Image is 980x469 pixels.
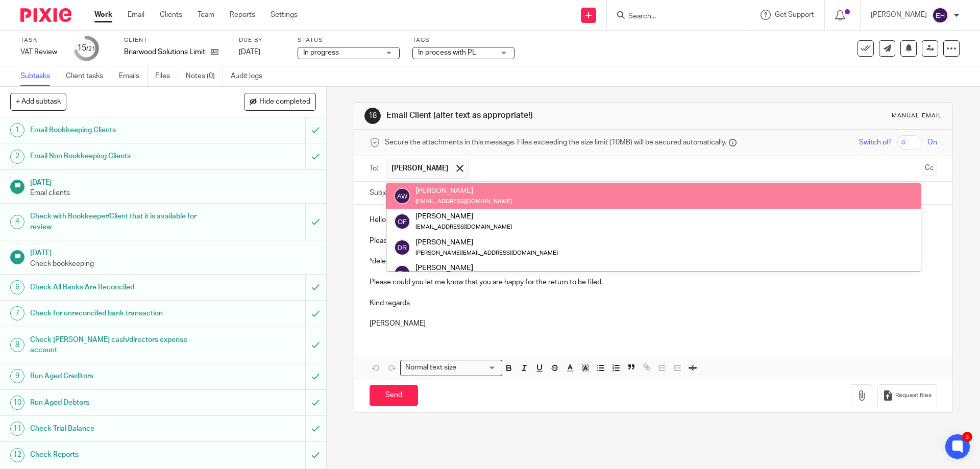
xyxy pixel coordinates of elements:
span: Switch off [859,137,891,147]
div: [PERSON_NAME] [415,211,512,221]
input: Search for option [459,362,496,373]
h1: Email Bookkeeping Clients [30,122,207,138]
div: 3 [962,432,972,442]
p: [PERSON_NAME] [370,318,937,329]
div: 10 [10,396,24,410]
div: 11 [10,422,24,436]
a: Reports [230,10,255,20]
img: svg%3E [394,239,410,256]
a: Email [128,10,144,20]
a: Files [155,66,178,86]
input: Send [370,385,418,407]
label: Task [20,36,61,44]
h1: [DATE] [30,245,316,258]
a: Emails [119,66,148,86]
a: Clients [160,10,182,20]
label: To: [370,163,381,174]
p: Hello [PERSON_NAME], [370,215,937,225]
h1: Check Reports [30,447,207,462]
img: svg%3E [932,7,948,23]
div: 15 [77,42,95,54]
small: [EMAIL_ADDRESS][DOMAIN_NAME] [415,199,512,204]
img: Pixie [20,8,71,22]
img: svg%3E [394,213,410,230]
p: Please could you let me know that you are happy for the return to be filed. [370,277,937,287]
span: On [927,137,937,147]
a: Team [198,10,214,20]
h1: Check with Bookkeeper/Client that it is available for review [30,209,207,235]
h1: Check [PERSON_NAME] cash/directors expense account [30,332,207,358]
button: Hide completed [244,93,316,110]
span: Request files [895,391,932,400]
div: 12 [10,448,24,462]
span: In progress [303,49,339,56]
h1: Email Client (alter text as appropriate!) [386,110,675,121]
div: 1 [10,123,24,137]
h1: [DATE] [30,175,316,188]
div: 8 [10,338,24,352]
button: Request files [877,384,937,407]
p: Please find attached the VAT report for your approval. It shows that you *owe HMRC £####.##, whic... [370,236,937,246]
a: Notes (0) [186,66,223,86]
button: + Add subtask [10,93,66,110]
div: 9 [10,369,24,383]
div: [PERSON_NAME] [415,237,558,248]
h1: Run Aged Creditors [30,368,207,384]
div: 6 [10,280,24,294]
div: [PERSON_NAME] [415,186,512,196]
div: [PERSON_NAME] [415,263,512,273]
a: Client tasks [66,66,111,86]
span: Secure the attachments in this message. Files exceeding the size limit (10MB) will be secured aut... [385,137,726,147]
label: Status [298,36,400,44]
h1: Run Aged Debtors [30,395,207,410]
span: In process with PL [418,49,476,56]
label: Client [124,36,226,44]
small: /21 [86,46,95,52]
span: Hide completed [259,98,310,106]
div: Search for option [400,360,502,376]
label: Due by [239,36,285,44]
img: svg%3E [394,265,410,281]
div: 4 [10,215,24,229]
p: Check bookkeeping [30,259,316,269]
p: *delete as appropriate [370,256,937,266]
p: Kind regards [370,298,937,308]
input: Search [627,12,719,21]
h1: Check for unreconciled bank transaction [30,306,207,321]
div: 18 [364,108,381,124]
p: Briarwood Solutions Limited [124,47,206,57]
button: Cc [922,161,937,176]
div: 2 [10,150,24,164]
small: [EMAIL_ADDRESS][DOMAIN_NAME] [415,224,512,230]
span: Get Support [775,11,814,18]
h1: Check All Banks Are Reconciled [30,280,207,295]
label: Tags [412,36,514,44]
p: Email clients [30,188,316,198]
h1: Email Non Bookkeeping Clients [30,149,207,164]
span: [DATE] [239,48,260,56]
p: [PERSON_NAME] [871,10,927,20]
a: Audit logs [231,66,270,86]
div: Manual email [892,112,942,120]
div: VAT Review [20,47,61,57]
h1: Check Trial Balance [30,421,207,436]
a: Subtasks [20,66,58,86]
div: 7 [10,306,24,320]
img: svg%3E [394,188,410,204]
label: Subject: [370,188,396,198]
span: [PERSON_NAME] [391,163,449,174]
a: Settings [271,10,298,20]
a: Work [94,10,112,20]
span: Normal text size [403,362,458,373]
small: [PERSON_NAME][EMAIL_ADDRESS][DOMAIN_NAME] [415,250,558,256]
